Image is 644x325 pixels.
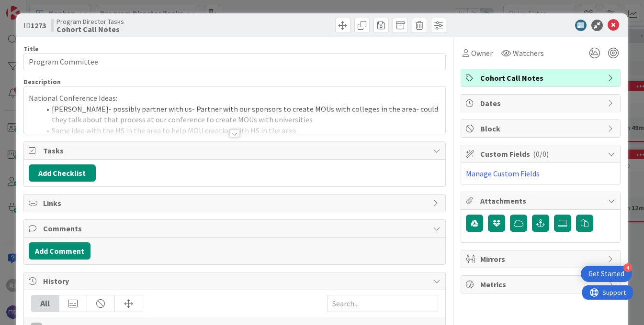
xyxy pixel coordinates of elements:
div: Open Get Started checklist, remaining modules: 4 [581,266,632,282]
button: Add Checklist [29,164,96,182]
span: Program Director Tasks [56,18,124,25]
b: 1273 [31,21,46,30]
span: Attachments [480,195,603,206]
span: Watchers [513,47,544,59]
span: Comments [43,223,429,234]
span: ( 0/0 ) [533,149,549,159]
span: History [43,275,429,287]
span: Custom Fields [480,148,603,160]
span: Cohort Call Notes [480,72,603,84]
div: Get Started [588,269,624,279]
span: Links [43,197,429,209]
span: Mirrors [480,253,603,265]
input: type card name here... [23,53,446,70]
input: Search... [327,295,438,312]
span: Block [480,123,603,134]
button: Add Comment [29,242,90,260]
p: National Conference Ideas: [29,93,441,104]
span: Dates [480,97,603,109]
label: Title [23,44,39,53]
div: All [32,295,59,312]
span: Support [20,1,44,13]
li: [PERSON_NAME]- possibly partner with us- Partner with our sponsors to create MOUs with colleges i... [40,104,441,125]
a: Manage Custom Fields [466,169,540,178]
span: ID [23,20,46,31]
span: Description [23,77,61,86]
span: Metrics [480,279,603,290]
b: Cohort Call Notes [56,25,124,33]
span: Owner [471,47,493,59]
div: 4 [623,263,632,272]
span: Tasks [43,145,429,156]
